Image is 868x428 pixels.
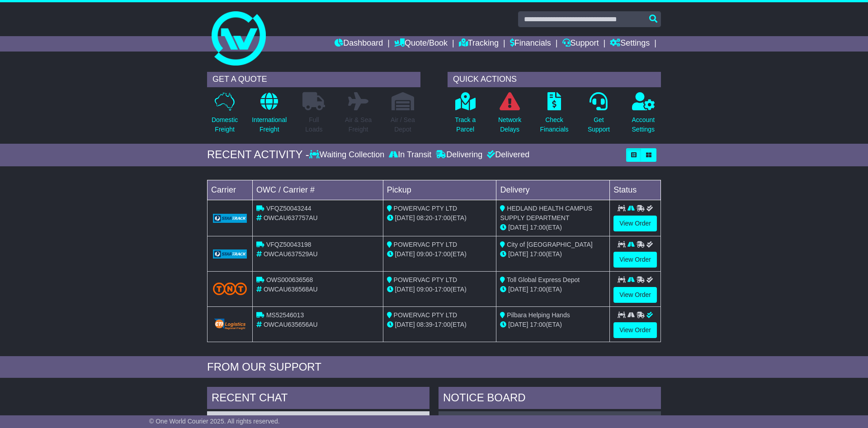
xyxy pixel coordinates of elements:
[500,285,606,294] div: (ETA)
[213,249,247,259] img: GetCarrierServiceLogo
[588,115,610,134] p: Get Support
[309,150,387,160] div: Waiting Collection
[632,115,655,134] p: Account Settings
[208,180,253,200] td: Carrier
[613,322,657,338] a: View Order
[345,115,372,134] p: Air & Sea Freight
[383,180,496,200] td: Pickup
[212,115,238,134] p: Domestic Freight
[213,282,247,295] img: TNT_Domestic.png
[434,286,450,293] span: 17:00
[540,92,569,139] a: CheckFinancials
[508,286,528,293] span: [DATE]
[213,318,247,330] img: GetCarrierServiceLogo
[417,286,433,293] span: 09:00
[395,321,415,328] span: [DATE]
[500,223,606,232] div: (ETA)
[207,72,420,87] div: GET A QUOTE
[266,205,311,212] span: VFQZ50043244
[610,36,650,52] a: Settings
[207,148,309,161] div: RECENT ACTIVITY -
[395,214,415,221] span: [DATE]
[211,92,238,139] a: DomesticFreight
[394,311,458,319] span: POWERVAC PTY LTD
[266,241,311,248] span: VFQZ50043198
[391,115,415,134] p: Air / Sea Depot
[500,249,606,259] div: (ETA)
[562,36,599,52] a: Support
[207,361,661,374] div: FROM OUR SUPPORT
[540,115,569,134] p: Check Financials
[266,276,313,283] span: OWS000636568
[213,214,247,223] img: GetCarrierServiceLogo
[507,311,570,319] span: Pilbara Helping Hands
[530,286,546,293] span: 17:00
[387,249,493,259] div: - (ETA)
[335,36,383,52] a: Dashboard
[434,150,485,160] div: Delivering
[394,205,458,212] span: POWERVAC PTY LTD
[507,241,592,248] span: City of [GEOGRAPHIC_DATA]
[395,250,415,258] span: [DATE]
[394,276,458,283] span: POWERVAC PTY LTD
[530,250,546,258] span: 17:00
[434,321,450,328] span: 17:00
[266,311,304,319] span: MS52546013
[252,115,287,134] p: International Freight
[387,150,434,160] div: In Transit
[507,276,580,283] span: Toll Global Express Depot
[613,216,657,231] a: View Order
[264,321,318,328] span: OWCAU635656AU
[498,92,522,139] a: NetworkDelays
[498,115,521,134] p: Network Delays
[613,287,657,303] a: View Order
[610,180,661,200] td: Status
[459,36,499,52] a: Tracking
[455,115,476,134] p: Track a Parcel
[508,224,528,231] span: [DATE]
[530,224,546,231] span: 17:00
[434,250,450,258] span: 17:00
[149,418,280,425] span: © One World Courier 2025. All rights reserved.
[395,286,415,293] span: [DATE]
[587,92,610,139] a: GetSupport
[448,72,661,87] div: QUICK ACTIONS
[496,180,610,200] td: Delivery
[454,92,476,139] a: Track aParcel
[251,92,287,139] a: InternationalFreight
[632,92,656,139] a: AccountSettings
[500,205,592,221] span: HEDLAND HEALTH CAMPUS SUPPLY DEPARTMENT
[500,320,606,329] div: (ETA)
[253,180,383,200] td: OWC / Carrier #
[508,321,528,328] span: [DATE]
[387,320,493,329] div: - (ETA)
[439,387,661,411] div: NOTICE BOARD
[417,250,433,258] span: 09:00
[417,321,433,328] span: 08:39
[417,214,433,221] span: 08:20
[207,387,429,411] div: RECENT CHAT
[264,250,318,258] span: OWCAU637529AU
[394,36,448,52] a: Quote/Book
[264,214,318,221] span: OWCAU637757AU
[387,213,493,223] div: - (ETA)
[387,285,493,294] div: - (ETA)
[434,214,450,221] span: 17:00
[394,241,458,248] span: POWERVAC PTY LTD
[302,115,325,134] p: Full Loads
[510,36,551,52] a: Financials
[508,250,528,258] span: [DATE]
[485,150,529,160] div: Delivered
[613,252,657,268] a: View Order
[264,286,318,293] span: OWCAU636568AU
[530,321,546,328] span: 17:00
